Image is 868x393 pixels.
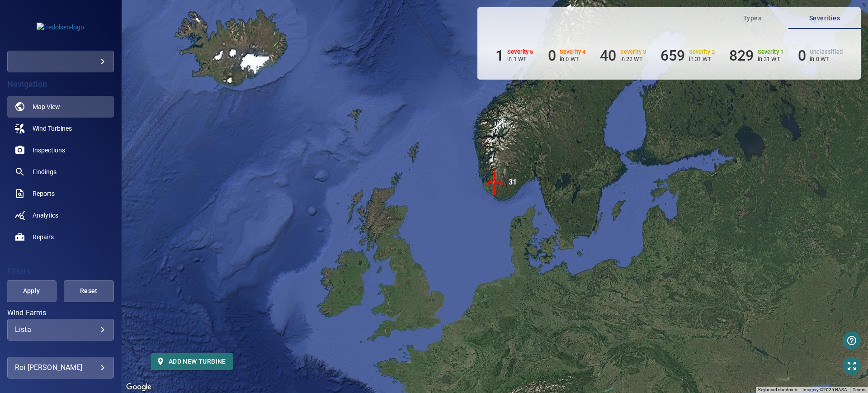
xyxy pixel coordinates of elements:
li: Severity 4 [548,47,586,64]
a: Open this area in Google Maps (opens a new window) [124,381,154,393]
button: Reset [64,280,114,302]
h6: Unclassified [810,49,843,55]
div: Wind Farms [7,319,114,341]
img: Google [124,381,154,393]
p: in 31 WT [689,56,715,62]
a: findings noActive [7,161,114,183]
h6: Severity 2 [689,49,715,55]
a: inspections noActive [7,139,114,161]
h6: Severity 1 [758,49,784,55]
a: map active [7,96,114,118]
h6: Severity 3 [620,49,646,55]
li: Severity 3 [600,47,646,64]
h6: Severity 5 [507,49,533,55]
img: fredolsen-logo [37,23,84,32]
h6: 659 [660,47,685,64]
a: windturbines noActive [7,118,114,139]
img: windFarmIconCat5.svg [481,169,509,196]
div: Roi [PERSON_NAME] [15,360,106,375]
button: Add new turbine [151,353,233,370]
span: Reports [33,189,55,198]
a: Terms (opens in new tab) [853,387,865,392]
span: Add new turbine [158,356,226,367]
gmp-advanced-marker: 31 [481,169,509,197]
span: Repairs [33,232,54,241]
button: Keyboard shortcuts [758,387,797,393]
h4: Filters [7,267,114,276]
h4: Navigation [7,80,114,89]
li: Severity 1 [729,47,783,64]
span: Map View [33,102,60,111]
span: Imagery ©2025 NASA [802,387,847,392]
span: Findings [33,167,57,176]
h6: 1 [495,47,504,64]
span: Reset [75,285,103,297]
span: Wind Turbines [33,124,72,133]
button: Apply [6,280,57,302]
p: in 1 WT [507,56,533,62]
a: reports noActive [7,183,114,204]
h6: Severity 4 [560,49,586,55]
a: repairs noActive [7,226,114,248]
p: in 31 WT [758,56,784,62]
li: Severity Unclassified [798,47,843,64]
span: Types [722,13,783,24]
li: Severity 5 [495,47,533,64]
span: Inspections [33,146,65,155]
p: in 0 WT [560,56,586,62]
h6: 829 [729,47,754,64]
span: Severities [794,13,855,24]
span: Analytics [33,211,58,220]
h6: 0 [798,47,806,64]
li: Severity 2 [660,47,715,64]
label: Wind Farms [7,309,114,317]
div: fredolsen [7,51,114,72]
p: in 22 WT [620,56,646,62]
h6: 0 [548,47,556,64]
div: Lista [15,325,106,334]
span: Apply [18,285,45,297]
a: analytics noActive [7,204,114,226]
div: 31 [509,169,517,196]
h6: 40 [600,47,616,64]
p: in 0 WT [810,56,843,62]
